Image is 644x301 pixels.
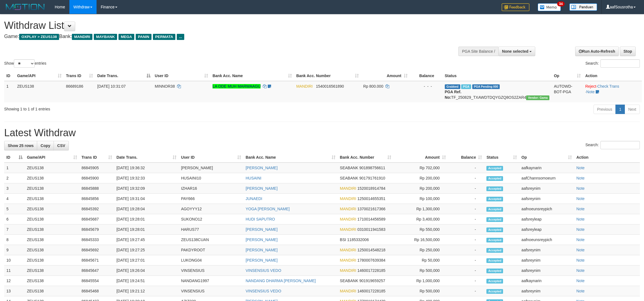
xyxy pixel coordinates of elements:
[448,194,484,204] td: -
[19,34,59,40] span: OXPLAY > ZEUS138
[177,34,184,40] span: ...
[575,47,619,56] a: Run Auto-Refresh
[4,235,25,245] td: 8
[393,265,448,276] td: Rp 500,000
[340,196,356,201] span: MANDIRI
[114,276,179,286] td: [DATE] 19:24:51
[486,176,503,181] span: Accepted
[64,71,95,81] th: Trans ID: activate to sort column ascending
[340,258,356,262] span: MANDIRI
[486,258,503,263] span: Accepted
[15,81,64,102] td: ZEUS138
[179,245,243,255] td: PAKDYROOT
[357,196,385,201] span: Copy 1250014655351 to clipboard
[347,237,369,242] span: Copy 1185332006 to clipboard
[25,214,79,224] td: ZEUS138
[246,207,290,211] a: YOGA [PERSON_NAME]
[79,152,114,163] th: Trans ID: activate to sort column ascending
[357,186,385,191] span: Copy 1520018914784 to clipboard
[448,204,484,214] td: -
[519,245,574,255] td: aafsreynim
[448,265,484,276] td: -
[114,224,179,235] td: [DATE] 19:28:01
[118,34,134,40] span: MEGA
[585,59,640,68] label: Search:
[25,204,79,214] td: ZEUS138
[179,276,243,286] td: NANDANG1997
[114,152,179,163] th: Date Trans.: activate to sort column ascending
[502,49,528,54] span: None selected
[179,173,243,183] td: HUSAINI10
[79,194,114,204] td: 86845856
[25,224,79,235] td: ZEUS138
[4,81,15,102] td: 1
[519,224,574,235] td: aafsreyleap
[443,71,552,81] th: Status
[519,152,574,163] th: Op: activate to sort column ascending
[597,84,619,88] a: Check Trans
[357,227,385,232] span: Copy 0310011941583 to clipboard
[357,289,385,293] span: Copy 1460017228185 to clipboard
[486,269,503,273] span: Accepted
[359,176,385,180] span: Copy 901791761910 to clipboard
[296,84,313,88] span: MANDIRI
[519,204,574,214] td: aafnoeunsreypich
[4,173,25,183] td: 2
[79,224,114,235] td: 86845679
[393,286,448,296] td: Rp 500,000
[519,173,574,183] td: aafChannsomoeurn
[246,186,277,191] a: [PERSON_NAME]
[448,224,484,235] td: -
[393,152,448,163] th: Amount: activate to sort column ascending
[393,235,448,245] td: Rp 16,500,000
[340,207,356,211] span: MANDIRI
[357,248,385,252] span: Copy 1250014548218 to clipboard
[443,81,552,102] td: TF_250829_TXAWDTDQYGZQ8OS2ZAR4
[519,214,574,224] td: aafsreyleap
[585,84,596,88] a: Reject
[340,268,356,273] span: MANDIRI
[25,163,79,173] td: ZEUS138
[448,245,484,255] td: -
[72,34,92,40] span: MANDIRI
[54,141,69,150] a: CSV
[25,245,79,255] td: ZEUS138
[486,166,503,171] span: Accepted
[179,163,243,173] td: [PERSON_NAME]
[340,176,358,180] span: SEABANK
[576,227,585,232] a: Note
[246,227,277,232] a: [PERSON_NAME]
[600,141,640,149] input: Search:
[484,152,519,163] th: Status: activate to sort column ascending
[412,84,440,89] div: - - -
[340,248,356,252] span: MANDIRI
[179,214,243,224] td: SUKONO12
[179,204,243,214] td: AGOYYY12
[576,196,585,201] a: Note
[583,81,642,102] td: · ·
[94,34,117,40] span: MAYBANK
[576,207,585,211] a: Note
[519,194,574,204] td: aafsreynim
[363,84,383,88] span: Rp 800.000
[538,3,561,11] img: Button%20Memo.svg
[486,279,503,284] span: Accepted
[213,84,261,88] a: LA ODE MUH MARWAAGU
[615,105,625,114] a: 1
[179,235,243,245] td: ZEUS138CUAN
[179,265,243,276] td: VINSENSIUS
[4,183,25,194] td: 3
[393,245,448,255] td: Rp 250,000
[340,227,356,232] span: MANDIRI
[179,255,243,265] td: LUKONG04
[357,258,385,262] span: Copy 1780007639384 to clipboard
[576,248,585,252] a: Note
[57,143,65,148] span: CSV
[246,237,277,242] a: [PERSON_NAME]
[179,194,243,204] td: PAY666
[445,84,460,89] span: Grabbed
[8,143,34,148] span: Show 25 rows
[66,84,83,88] span: 86689186
[519,265,574,276] td: aafsreynim
[114,183,179,194] td: [DATE] 19:32:09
